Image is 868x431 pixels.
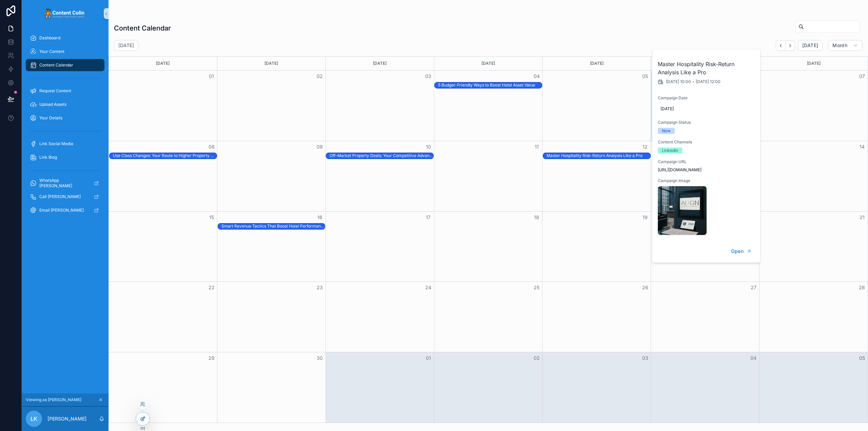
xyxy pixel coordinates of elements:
[316,354,324,362] button: 30
[39,102,66,107] span: Upload Assets
[858,354,866,362] button: 05
[208,72,216,80] button: 01
[658,167,755,173] span: [URL][DOMAIN_NAME]
[660,106,753,112] span: [DATE]
[424,354,432,362] button: 01
[533,143,541,151] button: 11
[438,82,535,88] div: 5 Budget-Friendly Ways to Boost Hotel Asset Value
[39,194,81,199] span: Call [PERSON_NAME]
[547,153,643,158] div: Master Hospitality Risk-Return Analysis Like a Pro
[731,248,744,254] span: Open
[533,354,541,362] button: 02
[113,153,217,158] div: Use Class Changes: Your Route to Higher Property Returns
[44,8,86,19] img: App logo
[858,213,866,221] button: 21
[108,56,868,423] div: Month View
[658,139,755,145] span: Content Channels
[533,72,541,80] button: 04
[662,148,678,154] div: LinkedIn
[22,27,108,225] div: scrollable content
[658,159,755,164] span: Campaign URL
[658,186,707,235] img: alignpartners-1756475768.png
[208,354,216,362] button: 29
[858,283,866,292] button: 28
[208,143,216,151] button: 08
[39,141,73,146] span: Link Social Media
[316,72,324,80] button: 02
[832,42,847,48] span: Month
[858,143,866,151] button: 14
[533,283,541,292] button: 25
[749,283,757,292] button: 27
[114,23,171,33] h1: Content Calendar
[47,415,86,422] p: [PERSON_NAME]
[424,283,432,292] button: 24
[761,57,867,70] div: [DATE]
[26,98,104,111] a: Upload Assets
[858,72,866,80] button: 07
[330,153,433,159] div: Off-Market Property Deals: Your Competitive Advantage?
[26,32,104,44] a: Dashboard
[26,397,81,403] span: Viewing as [PERSON_NAME]
[641,72,649,80] button: 05
[39,208,84,213] span: Email [PERSON_NAME]
[776,40,786,51] button: Back
[39,155,57,160] span: Link Blog
[330,153,433,158] div: Off-Market Property Deals: Your Competitive Advantage?
[26,59,104,71] a: Content Calendar
[39,49,64,54] span: Your Content
[218,57,324,70] div: [DATE]
[26,45,104,58] a: Your Content
[749,354,757,362] button: 04
[658,120,755,125] span: Campaign Status
[692,79,694,84] span: -
[39,178,88,189] span: WhatsApp [PERSON_NAME]
[666,79,691,84] span: [DATE] 10:00
[641,354,649,362] button: 03
[533,213,541,221] button: 18
[424,72,432,80] button: 03
[39,62,73,68] span: Content Calendar
[31,415,37,423] span: LK
[39,115,62,121] span: Your Details
[26,204,104,216] a: Email [PERSON_NAME]
[544,57,650,70] div: [DATE]
[658,178,755,183] span: Campaign Image
[696,79,721,84] span: [DATE] 12:00
[316,283,324,292] button: 23
[316,143,324,151] button: 09
[435,57,541,70] div: [DATE]
[424,143,432,151] button: 10
[221,223,325,229] div: Smart Revenue Tactics That Boost Hotel Performance
[727,246,756,257] button: Open
[39,35,60,41] span: Dashboard
[786,40,795,51] button: Next
[26,177,104,189] a: WhatsApp [PERSON_NAME]
[828,40,863,51] button: Month
[316,213,324,221] button: 16
[662,128,671,134] div: New
[26,151,104,163] a: Link Blog
[641,283,649,292] button: 26
[208,213,216,221] button: 15
[118,42,134,49] h2: [DATE]
[424,213,432,221] button: 17
[110,57,216,70] div: [DATE]
[798,40,823,51] button: [DATE]
[802,42,818,48] span: [DATE]
[39,88,71,94] span: Request Content
[208,283,216,292] button: 22
[641,213,649,221] button: 19
[26,191,104,203] a: Call [PERSON_NAME]
[438,82,535,88] div: 5 Budget-Friendly Ways to Boost Hotel Asset Value
[641,143,649,151] button: 12
[658,60,755,76] h2: Master Hospitality Risk-Return Analysis Like a Pro
[113,153,217,159] div: Use Class Changes: Your Route to Higher Property Returns
[221,223,325,229] div: Smart Revenue Tactics That Boost Hotel Performance
[658,95,755,101] span: Campaign Date
[547,153,643,159] div: Master Hospitality Risk-Return Analysis Like a Pro
[327,57,433,70] div: [DATE]
[26,138,104,150] a: Link Social Media
[26,112,104,124] a: Your Details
